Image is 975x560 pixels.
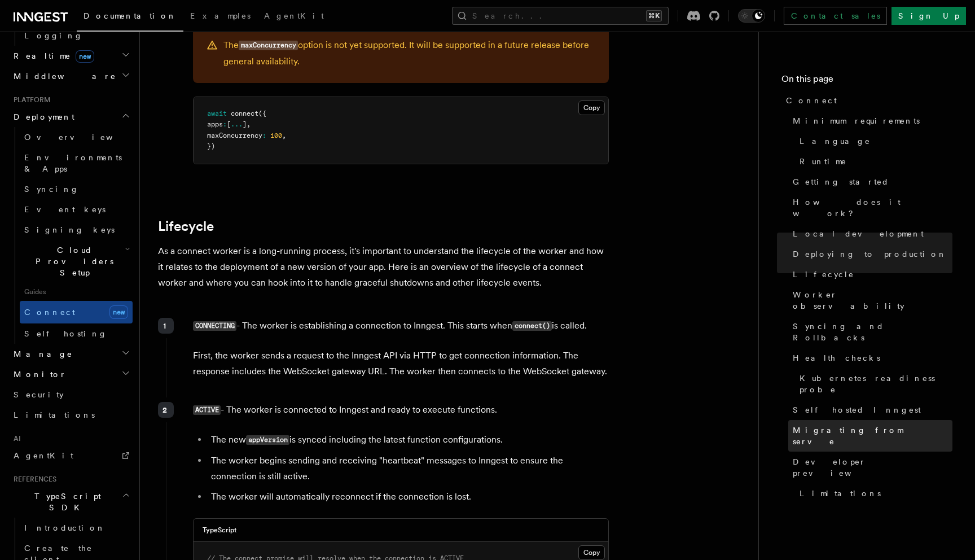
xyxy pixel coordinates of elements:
[800,156,847,167] span: Runtime
[20,240,133,283] button: Cloud Providers Setup
[227,120,231,128] span: [
[788,348,952,368] a: Health checks
[158,402,174,418] div: 2
[784,7,887,25] a: Contact sales
[24,523,106,532] span: Introduction
[77,3,183,32] a: Documentation
[158,318,174,334] div: 1
[190,11,251,20] span: Examples
[788,452,952,483] a: Developer preview
[193,321,236,331] code: CONNECTING
[239,41,298,50] code: maxConcurrency
[264,11,324,20] span: AgentKit
[788,172,952,192] a: Getting started
[20,147,133,179] a: Environments & Apps
[786,95,837,106] span: Connect
[9,348,73,360] span: Manage
[800,373,952,395] span: Kubernetes readiness probe
[793,352,880,364] span: Health checks
[9,364,133,384] button: Monitor
[9,344,133,364] button: Manage
[646,10,662,21] kbd: ⌘K
[788,111,952,131] a: Minimum requirements
[793,404,921,415] span: Self hosted Inngest
[793,289,952,312] span: Worker observability
[800,488,881,499] span: Limitations
[20,220,133,240] a: Signing keys
[9,384,133,405] a: Security
[20,179,133,199] a: Syncing
[14,410,95,419] span: Limitations
[452,7,669,25] button: Search...⌘K
[9,434,21,443] span: AI
[20,301,133,323] a: Connectnew
[9,491,122,513] span: TypeScript SDK
[793,269,854,280] span: Lifecycle
[246,435,289,445] code: appVersion
[20,323,133,344] a: Self hosting
[20,518,133,538] a: Introduction
[793,321,952,343] span: Syncing and Rollbacks
[793,196,952,219] span: How does it work?
[84,11,177,20] span: Documentation
[9,50,94,62] span: Realtime
[231,110,258,117] span: connect
[781,90,952,111] a: Connect
[158,243,609,291] p: As a connect worker is a long-running process, it's important to understand the lifecycle of the ...
[512,321,552,331] code: connect()
[183,3,257,30] a: Examples
[247,120,251,128] span: ,
[24,308,75,317] span: Connect
[795,483,952,504] a: Limitations
[231,120,243,128] span: ...
[9,95,51,104] span: Platform
[891,7,966,25] a: Sign Up
[9,127,133,344] div: Deployment
[223,37,595,69] p: The option is not yet supported. It will be supported in a future release before general availabi...
[788,400,952,420] a: Self hosted Inngest
[9,486,133,518] button: TypeScript SDK
[9,46,133,66] button: Realtimenew
[788,285,952,316] a: Worker observability
[193,405,221,415] code: ACTIVE
[20,25,133,46] a: Logging
[24,185,79,194] span: Syncing
[24,329,107,338] span: Self hosting
[158,218,214,234] a: Lifecycle
[793,456,952,479] span: Developer preview
[257,3,331,30] a: AgentKit
[795,368,952,400] a: Kubernetes readiness probe
[24,225,115,234] span: Signing keys
[9,405,133,425] a: Limitations
[24,205,106,214] span: Event keys
[207,132,262,139] span: maxConcurrency
[262,132,266,139] span: :
[193,402,609,418] p: - The worker is connected to Inngest and ready to execute functions.
[76,50,94,63] span: new
[795,151,952,172] a: Runtime
[9,475,56,484] span: References
[578,100,605,115] button: Copy
[14,390,64,399] span: Security
[578,545,605,560] button: Copy
[20,199,133,220] a: Event keys
[788,244,952,264] a: Deploying to production
[24,133,140,142] span: Overview
[9,66,133,86] button: Middleware
[788,264,952,285] a: Lifecycle
[208,489,609,505] li: The worker will automatically reconnect if the connection is lost.
[793,115,920,126] span: Minimum requirements
[193,318,609,334] p: - The worker is establishing a connection to Inngest. This starts when is called.
[788,192,952,224] a: How does it work?
[9,445,133,466] a: AgentKit
[788,420,952,452] a: Migrating from serve
[9,369,67,380] span: Monitor
[9,111,74,123] span: Deployment
[793,425,952,447] span: Migrating from serve
[800,135,871,147] span: Language
[24,153,122,173] span: Environments & Apps
[14,451,73,460] span: AgentKit
[207,110,227,117] span: await
[793,176,889,187] span: Getting started
[193,348,609,379] p: First, the worker sends a request to the Inngest API via HTTP to get connection information. The ...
